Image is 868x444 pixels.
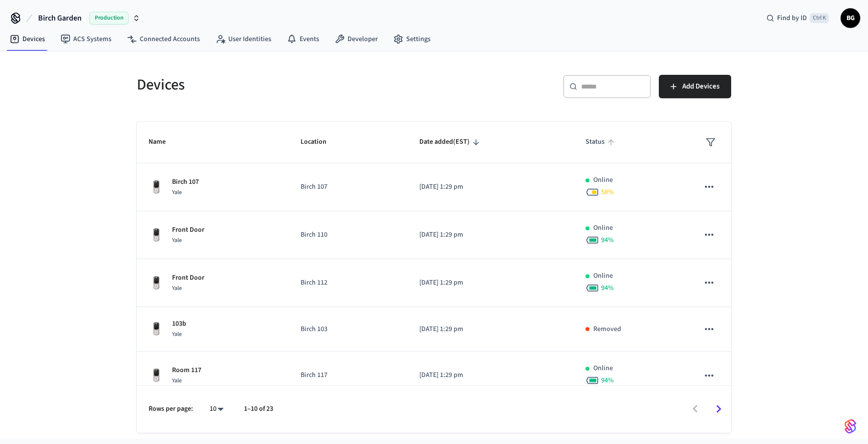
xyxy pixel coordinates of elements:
[149,179,164,195] img: Yale Assure Touchscreen Wifi Smart Lock, Satin Nickel, Front
[845,419,856,434] img: SeamLogoGradient.69752ec5.svg
[841,8,860,28] button: BG
[419,278,562,288] p: [DATE] 1:29 pm
[593,175,613,185] p: Online
[301,134,339,150] span: Location
[593,363,613,374] p: Online
[149,404,193,414] p: Rows per page:
[586,134,617,150] span: Status
[301,230,396,240] p: Birch 110
[842,9,859,27] span: BG
[149,321,164,337] img: Yale Assure Touchscreen Wifi Smart Lock, Satin Nickel, Front
[301,324,396,334] p: Birch 103
[89,12,129,24] span: Production
[172,284,182,292] span: Yale
[593,223,613,233] p: Online
[172,365,201,376] p: Room 117
[149,134,178,150] span: Name
[419,370,562,380] p: [DATE] 1:29 pm
[327,30,386,48] a: Developer
[777,13,807,23] span: Find by ID
[172,273,204,283] p: Front Door
[172,236,182,244] span: Yale
[593,324,621,334] p: Removed
[419,230,562,240] p: [DATE] 1:29 pm
[601,235,614,245] span: 94 %
[208,30,279,48] a: User Identities
[601,187,614,197] span: 58 %
[419,324,562,334] p: [DATE] 1:29 pm
[386,30,438,48] a: Settings
[172,330,182,338] span: Yale
[601,283,614,293] span: 94 %
[244,404,273,414] p: 1–10 of 23
[601,376,614,385] span: 94 %
[149,227,164,243] img: Yale Assure Touchscreen Wifi Smart Lock, Satin Nickel, Front
[419,182,562,192] p: [DATE] 1:29 pm
[419,134,482,150] span: Date added(EST)
[759,9,837,27] div: Find by IDCtrl K
[119,30,208,48] a: Connected Accounts
[205,402,228,416] div: 10
[38,12,82,24] span: Birch Garden
[593,271,613,281] p: Online
[810,13,829,23] span: Ctrl K
[659,75,731,98] button: Add Devices
[172,319,186,329] p: 103b
[172,177,199,187] p: Birch 107
[682,80,719,93] span: Add Devices
[2,30,53,48] a: Devices
[137,75,428,95] h5: Devices
[301,182,396,192] p: Birch 107
[172,225,204,235] p: Front Door
[149,368,164,383] img: Yale Assure Touchscreen Wifi Smart Lock, Satin Nickel, Front
[279,30,327,48] a: Events
[301,370,396,380] p: Birch 117
[172,188,182,197] span: Yale
[149,275,164,291] img: Yale Assure Touchscreen Wifi Smart Lock, Satin Nickel, Front
[53,30,119,48] a: ACS Systems
[301,278,396,288] p: Birch 112
[707,398,730,421] button: Go to next page
[172,377,182,385] span: Yale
